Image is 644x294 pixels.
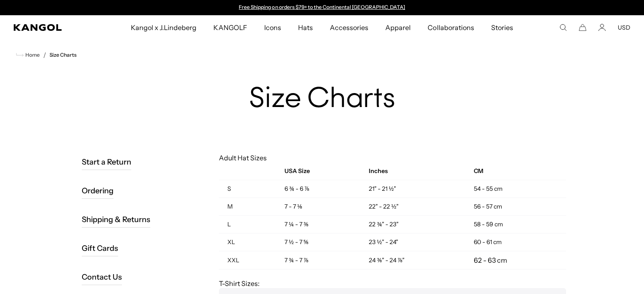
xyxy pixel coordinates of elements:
[465,180,566,198] td: 54 - 55 cm
[82,240,118,256] a: Gift Cards
[360,251,465,269] td: 24 ⅜" - 24 ⅞"
[377,15,419,40] a: Apparel
[465,234,566,251] td: 60 - 61 cm
[82,212,151,228] a: Shipping & Returns
[598,24,606,31] a: Account
[428,15,474,40] span: Collaborations
[50,52,77,58] a: Size Charts
[474,256,558,265] p: 62 - 63 cm
[40,50,46,60] li: /
[122,15,205,40] a: Kangol x J.Lindeberg
[360,234,465,251] td: 23 ½" - 24"
[419,15,482,40] a: Collaborations
[14,24,86,31] a: Kangol
[491,15,513,40] span: Stories
[579,24,586,31] button: Cart
[559,24,567,31] summary: Search here
[264,15,281,40] span: Icons
[474,167,484,175] strong: CM
[618,24,630,31] button: USD
[219,234,276,251] td: XL
[219,153,566,162] p: Adult Hat Sizes
[285,167,310,175] strong: USA Size
[276,198,360,216] td: 7 - 7 ⅛
[131,15,197,40] span: Kangol x J.Lindeberg
[290,15,321,40] a: Hats
[360,198,465,216] td: 22" - 22 ½"
[219,216,276,234] td: L
[369,167,388,175] strong: Inches
[465,198,566,216] td: 56 - 57 cm
[82,154,131,170] a: Start a Return
[330,15,368,40] span: Accessories
[235,4,409,11] div: 1 of 2
[239,4,405,10] a: Free Shipping on orders $79+ to the Continental [GEOGRAPHIC_DATA]
[321,15,377,40] a: Accessories
[235,4,409,11] div: Announcement
[256,15,290,40] a: Icons
[82,269,122,285] a: Contact Us
[360,180,465,198] td: 21" - 21 ½"
[276,180,360,198] td: 6 ¾ - 6 ⅞
[219,279,566,288] p: T-Shirt Sizes:
[465,216,566,234] td: 58 - 59 cm
[205,15,255,40] a: KANGOLF
[385,15,411,40] span: Apparel
[16,51,40,59] a: Home
[78,84,566,116] h1: Size Charts
[219,198,276,216] td: M
[276,251,360,269] td: 7 ¾ - 7 ⅞
[483,15,522,40] a: Stories
[298,15,313,40] span: Hats
[24,52,40,58] span: Home
[219,251,276,269] td: XXL
[276,216,360,234] td: 7 ¼ - 7 ⅜
[235,4,409,11] slideshow-component: Announcement bar
[213,15,247,40] span: KANGOLF
[219,180,276,198] td: S
[360,216,465,234] td: 22 ¾" - 23"
[82,183,113,199] a: Ordering
[276,234,360,251] td: 7 ½ - 7 ⅝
